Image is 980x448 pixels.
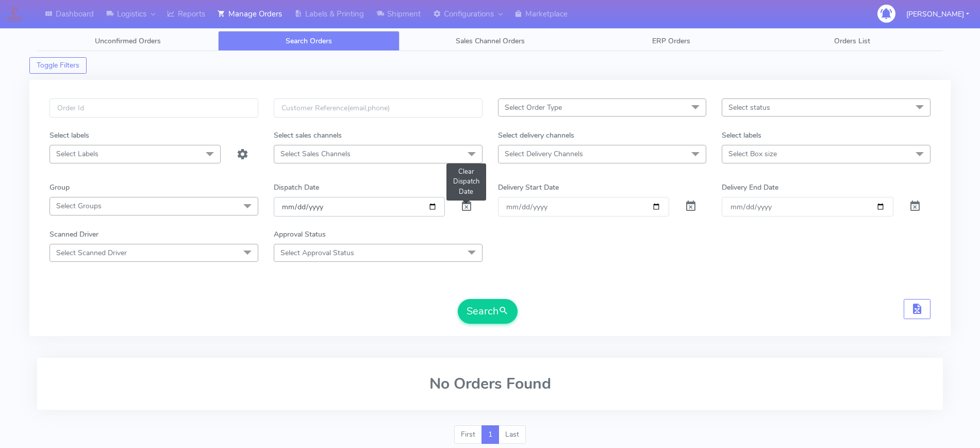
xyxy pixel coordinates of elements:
[56,149,98,159] span: Select Labels
[49,229,98,240] label: Scanned Driver
[899,4,977,25] button: [PERSON_NAME]
[274,182,319,193] label: Dispatch Date
[286,36,332,46] span: Search Orders
[505,103,562,112] span: Select Order Type
[274,130,342,141] label: Select sales channels
[29,57,87,74] button: Toggle Filters
[481,425,499,444] a: 1
[37,31,943,51] ul: Tabs
[56,248,127,258] span: Select Scanned Driver
[498,182,559,193] label: Delivery Start Date
[274,98,483,118] input: Customer Reference(email,phone)
[280,149,351,159] span: Select Sales Channels
[56,201,102,211] span: Select Groups
[458,299,518,324] button: Search
[95,36,161,46] span: Unconfirmed Orders
[652,36,690,46] span: ERP Orders
[722,182,778,193] label: Delivery End Date
[49,375,931,392] h2: No Orders Found
[456,36,525,46] span: Sales Channel Orders
[280,248,354,258] span: Select Approval Status
[49,98,258,118] input: Order Id
[728,149,777,159] span: Select Box size
[498,130,574,141] label: Select delivery channels
[274,229,326,240] label: Approval Status
[505,149,583,159] span: Select Delivery Channels
[49,130,89,141] label: Select labels
[834,36,870,46] span: Orders List
[722,130,761,141] label: Select labels
[728,103,770,112] span: Select status
[49,182,70,193] label: Group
